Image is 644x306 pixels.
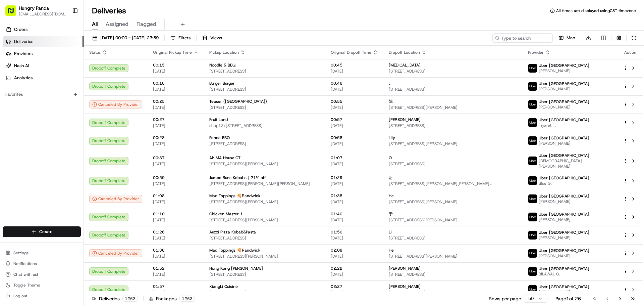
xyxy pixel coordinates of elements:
span: [STREET_ADDRESS] [389,123,517,128]
span: [DEMOGRAPHIC_DATA][PERSON_NAME] [539,158,613,169]
span: [EMAIL_ADDRESS][DOMAIN_NAME] [19,11,67,17]
span: [DATE] [153,254,199,259]
span: Panda BBQ [209,135,230,140]
img: uber-new-logo.jpeg [528,157,537,165]
span: Uber [GEOGRAPHIC_DATA] [539,212,589,217]
span: 01:26 [153,229,199,235]
span: 00:37 [153,155,199,161]
span: [STREET_ADDRESS][PERSON_NAME] [389,254,517,259]
span: Li [389,229,392,235]
span: Lily [389,135,395,140]
span: Original Pickup Time [153,50,192,55]
span: Map [567,35,575,41]
span: [STREET_ADDRESS][PERSON_NAME][PERSON_NAME] [209,181,320,186]
input: Type to search [492,33,553,43]
span: 00:59 [153,175,199,180]
img: uber-new-logo.jpeg [528,231,537,239]
span: Tiyaret T. [539,123,589,128]
span: 01:10 [153,211,199,217]
span: 00:16 [153,81,199,86]
span: 01:56 [331,229,378,235]
span: 00:58 [331,135,378,140]
h1: Deliveries [92,5,126,16]
span: Filters [178,35,191,41]
span: 02:22 [331,266,378,271]
img: uber-new-logo.jpeg [528,82,537,91]
span: [DATE] [153,87,199,92]
span: [DATE] [153,123,199,128]
button: Chat with us! [3,270,81,279]
span: [STREET_ADDRESS] [209,87,320,92]
span: Status [89,50,101,55]
span: 谢 [389,175,393,180]
span: [STREET_ADDRESS][PERSON_NAME] [389,105,517,110]
span: [DATE] [153,181,199,186]
span: Assigned [106,20,128,28]
span: He [389,193,394,199]
img: uber-new-logo.jpeg [528,100,537,109]
img: uber-new-logo.jpeg [528,136,537,145]
button: Create [3,226,81,237]
span: [DATE] [153,272,199,277]
img: uber-new-logo.jpeg [528,213,537,221]
span: 02:27 [331,284,378,289]
span: [STREET_ADDRESS][PERSON_NAME][PERSON_NAME][PERSON_NAME] [389,181,517,186]
span: [DATE] [153,105,199,110]
span: 01:52 [153,266,199,271]
span: Analytics [14,75,33,81]
span: Uber [GEOGRAPHIC_DATA] [539,284,589,290]
span: BILAWAL Q. [539,271,589,277]
span: [PERSON_NAME] [389,117,421,122]
span: Jumbo Buns Kebabs｜21% off [209,175,266,180]
span: [DATE] [331,69,378,74]
span: Dropoff Location [389,50,420,55]
span: [PERSON_NAME] [539,235,589,241]
span: [DATE] [331,272,378,277]
span: [STREET_ADDRESS] [209,105,320,110]
span: Uber [GEOGRAPHIC_DATA] [539,193,589,199]
span: [DATE] [153,199,199,205]
span: Deliveries [14,39,33,45]
div: Canceled By Provider [89,100,142,108]
span: [PERSON_NAME] [539,104,589,110]
img: uber-new-logo.jpeg [528,64,537,73]
span: Noodle & BBQ [209,62,235,68]
span: 00:15 [153,62,199,68]
span: [STREET_ADDRESS] [389,87,517,92]
span: Uber [GEOGRAPHIC_DATA] [539,81,589,86]
span: Auzzi Pizza Kebab&Pasta [209,229,256,235]
img: uber-new-logo.jpeg [528,285,537,294]
span: 00:28 [153,135,199,140]
span: XiangLi Cuisine [209,284,238,289]
span: 01:08 [153,193,199,199]
span: [STREET_ADDRESS][PERSON_NAME] [209,161,320,167]
div: Action [623,50,637,55]
button: Canceled By Provider [89,249,142,257]
span: [STREET_ADDRESS][PERSON_NAME] [389,217,517,223]
a: Nash AI [3,60,84,71]
span: [STREET_ADDRESS] [389,290,517,295]
span: [STREET_ADDRESS] [209,141,320,146]
div: 1262 [179,296,195,302]
span: [STREET_ADDRESS][PERSON_NAME] [209,199,320,205]
span: 02:08 [331,248,378,253]
button: Refresh [629,33,639,43]
img: uber-new-logo.jpeg [528,249,537,258]
span: [PERSON_NAME] [539,290,589,295]
span: [DATE] [331,235,378,241]
button: Log out [3,291,81,301]
span: [DATE] 00:00 - [DATE] 23:59 [100,35,159,41]
span: Q [389,155,392,161]
span: [DATE] [331,105,378,110]
span: [STREET_ADDRESS] [389,69,517,74]
span: [DATE] [331,123,378,128]
span: Chicken Master 1 [209,211,243,217]
button: Filters [167,33,194,43]
span: All times are displayed using CST timezone [556,8,636,13]
div: Packages [149,295,195,302]
span: Hungry Panda [19,5,49,11]
span: 01:38 [331,193,378,199]
a: Providers [3,48,84,59]
span: Nash AI [14,63,29,69]
button: [DATE] 00:00 - [DATE] 23:59 [89,33,162,43]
